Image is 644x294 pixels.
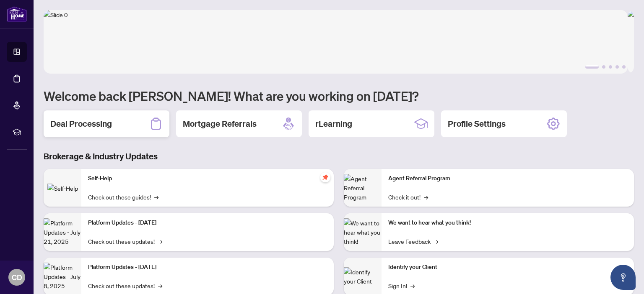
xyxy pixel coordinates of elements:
[344,267,382,286] img: Identify your Client
[47,184,78,193] img: Self-Help
[388,263,627,272] p: Identify your Client
[44,263,81,290] img: Platform Updates - July 8, 2025
[388,218,627,228] p: We want to hear what you think!
[315,118,352,130] h2: rLearning
[44,10,628,74] img: Slide 0
[609,65,612,69] button: 3
[44,88,634,104] h1: Welcome back [PERSON_NAME]! What are you working on [DATE]?
[44,151,634,162] h3: Brokerage & Industry Updates
[615,65,619,69] button: 4
[388,281,415,290] a: Sign In!→
[434,237,438,246] span: →
[585,65,599,69] button: 1
[88,263,327,272] p: Platform Updates - [DATE]
[50,118,112,130] h2: Deal Processing
[44,218,81,246] img: Platform Updates - July 21, 2025
[158,281,162,290] span: →
[88,174,327,183] p: Self-Help
[320,172,330,182] span: pushpin
[88,218,327,228] p: Platform Updates - [DATE]
[448,118,506,130] h2: Profile Settings
[183,118,257,130] h2: Mortgage Referrals
[88,237,162,246] a: Check out these updates!→
[388,192,428,202] a: Check it out!→
[344,174,382,202] img: Agent Referral Program
[424,192,428,202] span: →
[388,237,438,246] a: Leave Feedback→
[622,65,626,69] button: 5
[610,265,636,290] button: Open asap
[158,237,162,246] span: →
[154,192,158,202] span: →
[344,218,382,246] img: We want to hear what you think!
[410,281,415,290] span: →
[7,6,27,22] img: logo
[388,174,627,183] p: Agent Referral Program
[88,281,162,290] a: Check out these updates!→
[12,271,22,283] span: CD
[602,65,605,69] button: 2
[88,192,158,202] a: Check out these guides!→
